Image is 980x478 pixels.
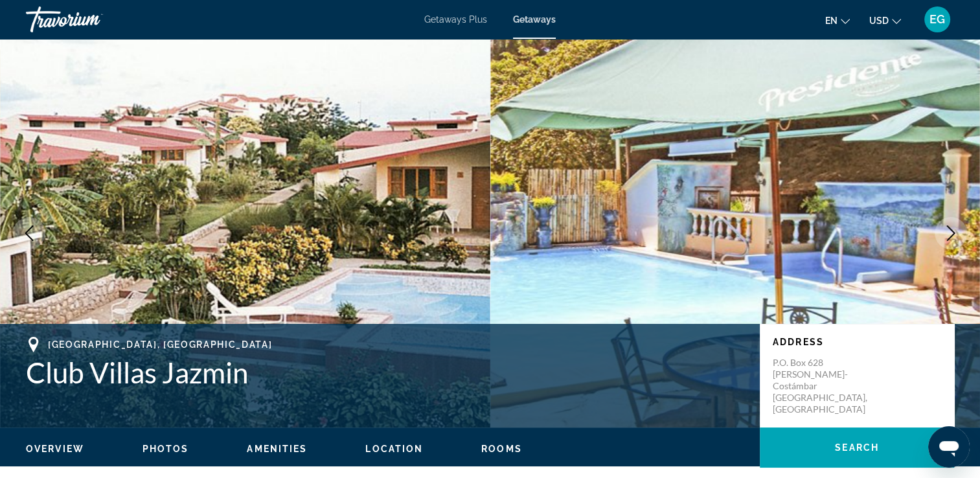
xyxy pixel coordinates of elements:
[929,13,945,26] span: EG
[773,337,941,347] p: Address
[365,443,423,455] button: Location
[13,217,45,249] button: Previous image
[513,14,556,25] a: Getaways
[142,444,189,454] span: Photos
[869,11,901,30] button: Change currency
[920,6,954,33] button: User Menu
[481,444,522,454] span: Rooms
[26,443,84,455] button: Overview
[869,16,889,26] span: USD
[26,356,747,389] h1: Club Villas Jazmin
[760,427,954,468] button: Search
[26,3,155,36] a: Travorium
[247,443,307,455] button: Amenities
[773,357,876,415] p: P.O. Box 628 [PERSON_NAME]-Costámbar [GEOGRAPHIC_DATA], [GEOGRAPHIC_DATA]
[825,11,850,30] button: Change language
[142,443,189,455] button: Photos
[935,217,967,249] button: Next image
[26,444,84,454] span: Overview
[365,444,423,454] span: Location
[835,442,879,453] span: Search
[825,16,838,26] span: en
[48,339,272,350] span: [GEOGRAPHIC_DATA], [GEOGRAPHIC_DATA]
[247,444,307,454] span: Amenities
[424,14,487,25] a: Getaways Plus
[928,426,970,468] iframe: Button to launch messaging window
[481,443,522,455] button: Rooms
